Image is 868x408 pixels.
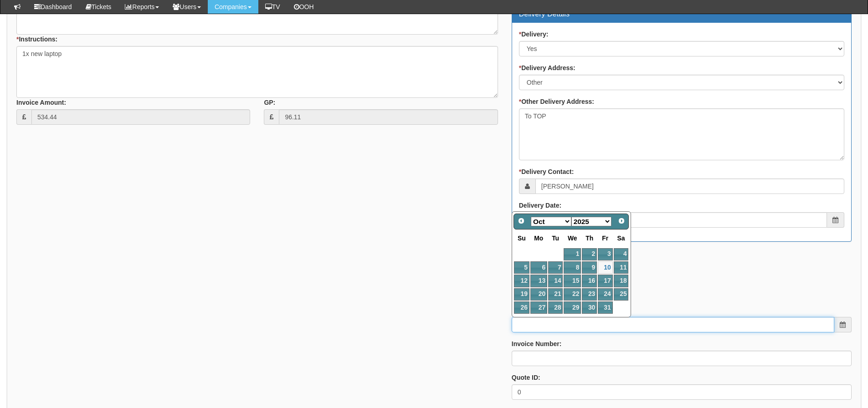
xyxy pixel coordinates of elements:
span: Friday [602,235,608,242]
span: Saturday [617,235,625,242]
a: 20 [530,288,547,301]
span: Prev [518,217,525,224]
label: Invoice Number: [512,339,562,348]
a: 4 [614,248,629,260]
a: 31 [598,301,612,314]
a: 8 [564,261,581,274]
a: 2 [582,248,597,260]
label: Instructions: [16,35,57,44]
span: Sunday [518,235,526,242]
label: Delivery Date: [519,201,561,210]
label: GP: [264,98,275,107]
a: 16 [582,275,597,287]
a: 27 [530,301,547,314]
textarea: 1x new laptop [16,46,498,98]
a: 9 [582,261,597,274]
a: 7 [548,261,563,274]
span: Next [618,217,625,224]
label: Quote ID: [512,373,540,382]
a: 13 [530,275,547,287]
span: Wednesday [568,235,577,242]
textarea: To TOP [519,108,844,160]
a: 29 [564,301,581,314]
span: Tuesday [552,235,559,242]
label: Delivery Address: [519,63,575,72]
a: 12 [514,275,529,287]
a: 3 [598,248,612,260]
span: Thursday [586,235,593,242]
a: 18 [614,275,629,287]
a: 5 [514,261,529,274]
a: 24 [598,288,612,301]
label: Delivery: [519,30,549,39]
a: 26 [514,301,529,314]
span: Monday [534,235,543,242]
a: 6 [530,261,547,274]
a: 15 [564,275,581,287]
label: Invoice Amount: [16,98,66,107]
a: 10 [598,261,612,274]
a: 28 [548,301,563,314]
a: 30 [582,301,597,314]
a: 1 [564,248,581,260]
a: Next [615,215,628,228]
a: 25 [614,288,629,301]
a: 21 [548,288,563,301]
a: Prev [515,215,528,228]
a: 23 [582,288,597,301]
label: Delivery Contact: [519,167,574,176]
a: 14 [548,275,563,287]
a: 17 [598,275,612,287]
a: 19 [514,288,529,301]
a: 11 [614,261,629,274]
label: Other Delivery Address: [519,97,594,106]
a: 22 [564,288,581,301]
